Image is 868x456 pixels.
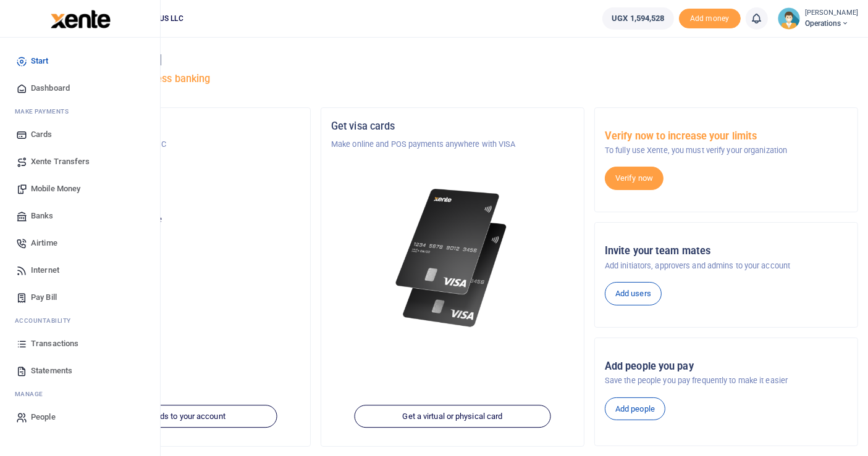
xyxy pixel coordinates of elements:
span: Statements [31,365,72,377]
a: Get a virtual or physical card [354,405,551,428]
a: Xente Transfers [10,148,150,175]
a: Add users [605,282,662,305]
span: Start [31,55,49,67]
h5: UGX 1,594,528 [57,229,300,241]
a: logo-small logo-large logo-large [49,14,111,23]
a: UGX 1,594,528 [602,7,673,30]
a: profile-user [PERSON_NAME] Operations [778,7,858,30]
a: People [10,404,150,431]
span: Internet [31,264,59,276]
a: Add money [679,13,741,22]
span: countability [24,316,71,325]
span: Dashboard [31,82,70,94]
span: Cards [31,128,53,141]
h5: Organization [57,120,300,133]
img: logo-large [51,10,111,28]
small: [PERSON_NAME] [805,8,858,19]
span: People [31,411,56,423]
li: Ac [10,311,150,330]
span: Airtime [31,237,57,249]
a: Start [10,48,150,75]
li: Toup your wallet [679,9,741,29]
a: Cards [10,121,150,148]
li: M [10,384,150,404]
p: Operations [57,186,300,199]
h5: Get visa cards [331,120,574,133]
h5: Verify now to increase your limits [605,130,848,143]
span: Add money [679,9,741,29]
span: Transactions [31,338,78,350]
li: Wallet ballance [597,7,678,30]
p: To fully use Xente, you must verify your organization [605,144,848,157]
p: Make online and POS payments anywhere with VISA [331,138,574,151]
span: Pay Bill [31,291,57,304]
h5: Invite your team mates [605,245,848,257]
span: Operations [805,18,858,29]
span: anage [21,389,44,399]
h5: Welcome to better business banking [47,73,858,85]
img: profile-user [778,7,800,30]
a: Add people [605,397,665,421]
p: BRIGHTLIFE - FINCA PLUS LLC [57,138,300,151]
a: Dashboard [10,75,150,102]
a: Statements [10,357,150,384]
a: Airtime [10,230,150,257]
h5: Add people you pay [605,360,848,373]
p: Save the people you pay frequently to make it easier [605,375,848,387]
img: xente-_physical_cards.png [392,180,513,336]
a: Verify now [605,167,664,190]
a: Mobile Money [10,175,150,202]
span: ake Payments [21,107,69,116]
h5: Account [57,168,300,180]
a: Add funds to your account [80,405,277,428]
h4: Hello [PERSON_NAME] [47,53,858,67]
a: Banks [10,202,150,230]
li: M [10,102,150,121]
span: Banks [31,210,54,222]
span: UGX 1,594,528 [612,12,664,25]
a: Transactions [10,330,150,357]
p: Your current account balance [57,213,300,226]
p: Add initiators, approvers and admins to your account [605,260,848,272]
span: Mobile Money [31,183,80,195]
span: Xente Transfers [31,155,90,168]
a: Internet [10,257,150,284]
a: Pay Bill [10,284,150,311]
